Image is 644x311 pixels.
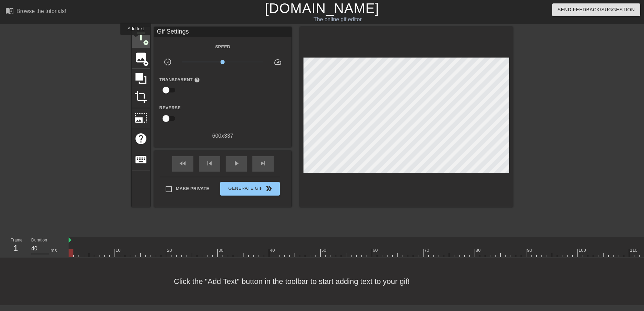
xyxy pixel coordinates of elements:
[50,247,57,254] div: ms
[218,15,457,24] div: The online gif editor
[5,237,26,257] div: Frame
[205,159,214,167] span: skip_previous
[134,132,147,145] span: help
[176,185,210,192] span: Make Private
[134,30,147,43] span: title
[116,247,122,254] div: 10
[558,5,635,14] span: Send Feedback/Suggestion
[265,1,379,16] a: [DOMAIN_NAME]
[579,247,587,254] div: 100
[154,132,291,140] div: 600 x 337
[134,51,147,64] span: image
[143,40,149,46] span: add_circle
[220,182,279,196] button: Generate Gif
[154,27,291,37] div: Gif Settings
[274,58,282,66] span: speed
[134,90,147,103] span: crop
[630,247,639,254] div: 110
[134,153,147,166] span: keyboard
[476,247,482,254] div: 80
[215,43,230,50] label: Speed
[11,242,21,254] div: 1
[218,247,225,254] div: 30
[164,58,172,66] span: slow_motion_video
[373,247,379,254] div: 60
[223,185,277,193] span: Generate Gif
[159,104,181,111] label: Reverse
[167,247,173,254] div: 20
[31,238,47,242] label: Duration
[527,247,533,254] div: 90
[270,247,276,254] div: 40
[194,77,200,83] span: help
[5,7,66,17] a: Browse the tutorials!
[16,8,66,14] div: Browse the tutorials!
[159,76,200,83] label: Transparent
[134,111,147,124] span: photo_size_select_large
[232,159,240,167] span: play_arrow
[259,159,267,167] span: skip_next
[265,185,273,193] span: double_arrow
[143,61,149,66] span: add_circle
[552,3,640,16] button: Send Feedback/Suggestion
[424,247,430,254] div: 70
[5,7,14,15] span: menu_book
[321,247,327,254] div: 50
[179,159,187,167] span: fast_rewind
